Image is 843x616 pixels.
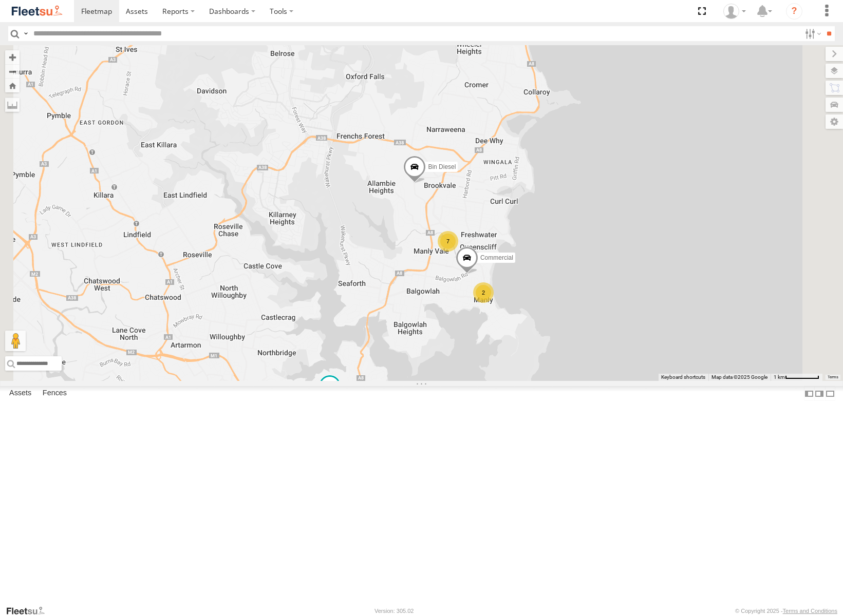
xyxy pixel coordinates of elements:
[826,114,843,129] label: Map Settings
[825,386,835,401] label: Hide Summary Table
[828,375,838,379] a: Terms
[10,4,64,18] img: fleetsu-logo-horizontal.svg
[801,26,823,41] label: Search Filter Options
[720,4,750,19] div: myBins Admin
[5,50,20,64] button: Zoom in
[428,163,456,170] span: Bin Diesel
[771,374,822,381] button: Map Scale: 1 km per 63 pixels
[5,79,20,92] button: Zoom Home
[5,64,20,79] button: Zoom out
[473,282,494,303] div: 2
[438,231,458,252] div: 7
[711,374,767,380] span: Map data ©2025 Google
[5,331,26,351] button: Drag Pegman onto the map to open Street View
[22,26,30,41] label: Search Query
[374,608,414,614] div: Version: 305.02
[38,387,72,401] label: Fences
[661,374,705,381] button: Keyboard shortcuts
[783,608,837,614] a: Terms and Conditions
[735,608,837,614] div: © Copyright 2025 -
[786,3,802,20] i: ?
[480,254,513,261] span: Commercial
[814,386,825,401] label: Dock Summary Table to the Right
[4,387,36,401] label: Assets
[804,386,814,401] label: Dock Summary Table to the Left
[5,98,20,112] label: Measure
[6,606,53,616] a: Visit our Website
[774,374,785,380] span: 1 km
